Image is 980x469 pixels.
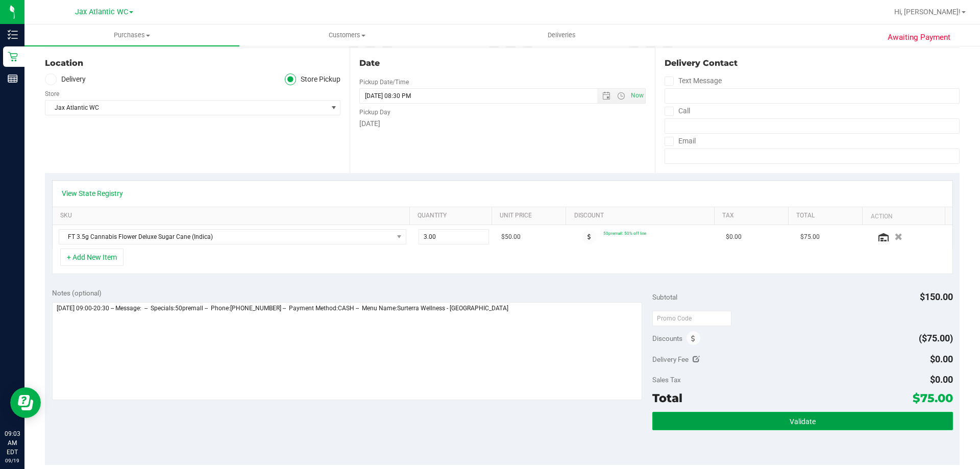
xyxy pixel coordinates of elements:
[597,92,615,100] span: Open the date view
[359,57,645,69] div: Date
[726,232,742,242] span: $0.00
[652,355,689,363] span: Delivery Fee
[800,232,820,242] span: $75.00
[10,387,41,418] iframe: Resource center
[920,291,953,302] span: $150.00
[419,230,489,244] input: 3.00
[24,24,239,46] a: Purchases
[59,230,393,244] span: FT 3.5g Cannabis Flower Deluxe Sugar Cane (Indica)
[930,354,953,364] span: $0.00
[60,249,124,266] button: + Add New Item
[45,73,86,85] label: Delivery
[665,57,960,69] div: Delivery Contact
[574,212,710,220] a: Discount
[665,118,960,134] input: Format: (999) 999-9999
[5,429,20,457] p: 09:03 AM EDT
[930,374,953,385] span: $0.00
[500,212,562,220] a: Unit Price
[45,89,59,98] label: Store
[913,391,953,405] span: $75.00
[359,78,409,87] label: Pickup Date/Time
[24,31,239,40] span: Purchases
[919,333,953,343] span: ($75.00)
[8,30,18,40] inline-svg: Inventory
[359,108,390,117] label: Pickup Day
[796,212,859,220] a: Total
[665,88,960,104] input: Format: (999) 999-9999
[652,293,677,301] span: Subtotal
[652,329,682,348] span: Discounts
[652,412,952,430] button: Validate
[45,101,327,115] span: Jax Atlantic WC
[652,376,681,384] span: Sales Tax
[45,57,340,69] div: Location
[603,231,646,236] span: 50premall: 50% off line
[8,73,18,84] inline-svg: Reports
[534,31,590,40] span: Deliveries
[454,24,669,46] a: Deliveries
[665,104,690,118] label: Call
[612,92,629,100] span: Open the time view
[75,8,128,16] span: Jax Atlantic WC
[285,73,341,85] label: Store Pickup
[652,391,682,405] span: Total
[8,52,18,62] inline-svg: Retail
[790,417,816,426] span: Validate
[693,356,700,363] i: Edit Delivery Fee
[327,101,340,115] span: select
[862,207,944,226] th: Action
[5,457,20,464] p: 09/19
[665,134,696,149] label: Email
[418,212,488,220] a: Quantity
[62,188,123,199] a: View State Registry
[888,32,950,43] span: Awaiting Payment
[52,289,102,297] span: Notes (optional)
[60,212,406,220] a: SKU
[628,88,646,103] span: Set Current date
[665,73,722,88] label: Text Message
[894,8,961,16] span: Hi, [PERSON_NAME]!
[240,31,454,40] span: Customers
[59,229,406,244] span: NO DATA FOUND
[722,212,785,220] a: Tax
[239,24,454,46] a: Customers
[652,311,731,326] input: Promo Code
[501,232,521,242] span: $50.00
[359,118,645,129] div: [DATE]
